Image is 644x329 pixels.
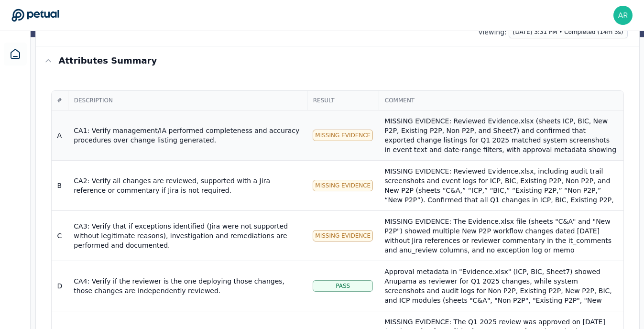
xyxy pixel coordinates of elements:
[384,116,617,202] div: MISSING EVIDENCE: Reviewed Evidence.xlsx (sheets ICP, BIC, New P2P, Existing P2P, Non P2P, and Sh...
[74,126,301,145] div: CA1: Verify management/IA performed completeness and accuracy procedures over change listing gene...
[59,54,157,67] h3: Attributes summary
[315,132,371,139] span: Missing Evidence
[315,232,371,240] span: Missing Evidence
[52,261,68,311] td: D
[74,97,301,104] span: Description
[11,9,59,22] a: Go to Dashboard
[384,166,617,272] div: MISSING EVIDENCE: Reviewed Evidence.xlsx, including audit trail screenshots and event logs for IC...
[384,217,617,293] div: MISSING EVIDENCE: The Evidence.xlsx file (sheets "C&A" and "New P2P") showed multiple New P2P wor...
[74,176,301,195] div: CA2: Verify all changes are reviewed, supported with a Jira reference or commentary if Jira is no...
[36,46,639,75] button: Attributes summary
[52,211,68,261] td: C
[74,221,301,250] div: CA3: Verify that if exceptions identified (Jira were not supported without legitimate reasons), i...
[57,97,62,104] span: #
[509,26,628,38] button: [DATE] 3:31 PM • Completed (14m 3s)
[74,276,301,296] div: CA4: Verify if the reviewer is the one deploying those changes, those changes are independently r...
[336,282,350,290] span: Pass
[52,110,68,161] td: A
[313,97,373,104] span: Result
[478,27,507,37] p: Viewing:
[52,161,68,211] td: B
[4,43,27,66] a: Dashboard
[385,97,618,104] span: Comment
[315,182,371,189] span: Missing Evidence
[613,6,633,25] img: Abishek Ravi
